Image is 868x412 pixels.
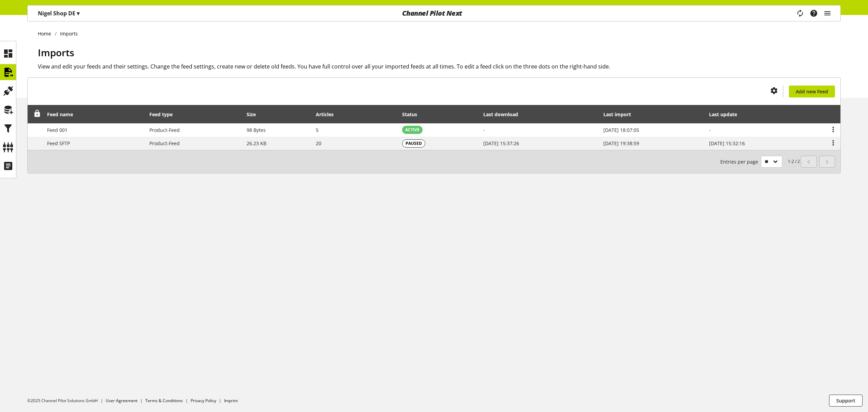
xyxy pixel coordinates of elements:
[247,127,266,133] span: 98 Bytes
[720,158,761,165] span: Entries per page
[31,110,41,119] div: Unlock to reorder rows
[483,111,525,118] div: Last download
[406,140,422,147] span: PAUSED
[149,140,180,147] span: Product-Feed
[402,111,424,118] div: Status
[224,398,238,403] a: Imprint
[796,88,828,95] span: Add new Feed
[47,127,68,133] span: Feed 001
[47,111,80,118] div: Feed name
[149,111,179,118] div: Feed type
[106,398,137,403] a: User Agreement
[483,127,485,133] span: -
[47,140,70,147] span: Feed SFTP
[27,398,106,404] li: ©2025 Channel Pilot Solutions GmbH
[316,127,319,133] span: 5
[836,397,855,404] span: Support
[829,395,863,407] button: Support
[38,9,79,17] p: Nigel Shop DE
[247,111,263,118] div: Size
[603,127,639,133] span: [DATE] 18:07:05
[38,46,74,59] span: Imports
[483,140,519,147] span: [DATE] 15:37:26
[77,10,79,17] span: ▾
[316,140,321,147] span: 20
[789,86,835,97] a: Add new Feed
[709,111,744,118] div: Last update
[603,140,639,147] span: [DATE] 19:38:59
[38,62,841,71] h2: View and edit your feeds and their settings. Change the feed settings, create new or delete old f...
[247,140,266,147] span: 26.23 KB
[603,111,638,118] div: Last import
[709,140,745,147] span: [DATE] 15:32:16
[149,127,180,133] span: Product-Feed
[145,398,183,403] a: Terms & Conditions
[38,30,55,37] a: Home
[720,156,800,168] small: 1-2 / 2
[405,127,420,133] span: ACTIVE
[709,127,711,133] span: -
[316,111,340,118] div: Articles
[34,110,41,117] span: Unlock to reorder rows
[191,398,216,403] a: Privacy Policy
[27,5,841,21] nav: main navigation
